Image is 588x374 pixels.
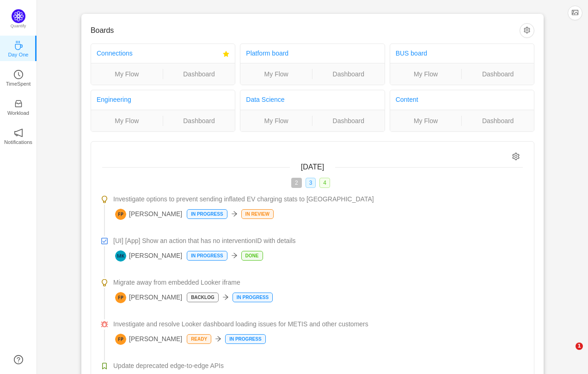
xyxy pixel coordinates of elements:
a: Connections [97,50,133,57]
img: FP [115,209,126,220]
a: Investigate and resolve Looker dashboard loading issues for METIS and other customers [113,319,523,329]
a: Dashboard [312,69,385,79]
a: icon: inboxWorkload [14,102,23,111]
span: 3 [306,178,316,188]
a: Engineering [97,96,131,103]
i: icon: arrow-right [231,211,238,217]
a: Platform board [246,50,288,57]
span: [PERSON_NAME] [115,334,182,345]
span: [PERSON_NAME] [115,292,182,303]
p: In Progress [187,251,227,260]
span: [DATE] [301,163,324,171]
span: [PERSON_NAME] [115,209,182,220]
a: My Flow [390,69,462,79]
span: Update deprecated edge-to-edge APIs [113,361,224,371]
span: Investigate options to prevent sending inflated EV charging stats to [GEOGRAPHIC_DATA] [113,194,374,204]
img: FP [115,334,126,345]
a: My Flow [240,69,312,79]
a: icon: coffeeDay One [14,44,23,53]
span: Investigate and resolve Looker dashboard loading issues for METIS and other customers [113,319,368,329]
a: Data Science [246,96,284,103]
span: Migrate away from embedded Looker iframe [113,278,240,287]
a: My Flow [390,116,462,126]
p: Notifications [4,138,32,146]
iframe: Intercom live chat [557,343,579,365]
a: Dashboard [462,116,534,126]
i: icon: inbox [14,99,23,108]
p: In Progress [233,293,272,302]
a: Investigate options to prevent sending inflated EV charging stats to [GEOGRAPHIC_DATA] [113,194,523,204]
i: icon: setting [512,153,520,161]
a: My Flow [91,69,163,79]
span: 1 [576,343,583,350]
p: Quantify [11,23,26,30]
a: icon: question-circle [14,355,23,364]
p: Day One [8,50,28,59]
button: icon: picture [568,6,582,20]
a: Dashboard [462,69,534,79]
a: Content [396,96,418,103]
p: Backlog [187,293,218,302]
a: icon: clock-circleTimeSpent [14,73,23,82]
p: Ready [187,335,211,343]
img: MK [115,250,126,262]
a: Update deprecated edge-to-edge APIs [113,361,523,371]
a: Dashboard [312,116,385,126]
i: icon: star [223,51,229,57]
span: [PERSON_NAME] [115,250,182,262]
h3: Boards [91,26,520,35]
p: TimeSpent [6,80,31,88]
button: icon: setting [520,23,534,38]
i: icon: notification [14,128,23,137]
i: icon: arrow-right [231,252,238,259]
a: My Flow [240,116,312,126]
p: Workload [7,109,29,117]
i: icon: arrow-right [222,294,229,300]
a: icon: notificationNotifications [14,131,23,140]
img: FP [115,292,126,303]
span: [UI] [App] Show an action that has no interventionID with details [113,236,296,246]
a: My Flow [91,116,163,126]
i: icon: clock-circle [14,70,23,79]
a: Dashboard [163,116,235,126]
i: icon: coffee [14,41,23,50]
p: In Progress [226,335,265,343]
span: 4 [319,178,330,188]
i: icon: arrow-right [215,336,221,342]
a: Migrate away from embedded Looker iframe [113,278,523,287]
img: Quantify [12,9,25,23]
p: In Review [242,210,273,218]
p: In Progress [187,210,227,218]
p: Done [242,251,263,260]
a: Dashboard [163,69,235,79]
a: BUS board [396,50,427,57]
a: [UI] [App] Show an action that has no interventionID with details [113,236,523,246]
span: 2 [291,178,302,188]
